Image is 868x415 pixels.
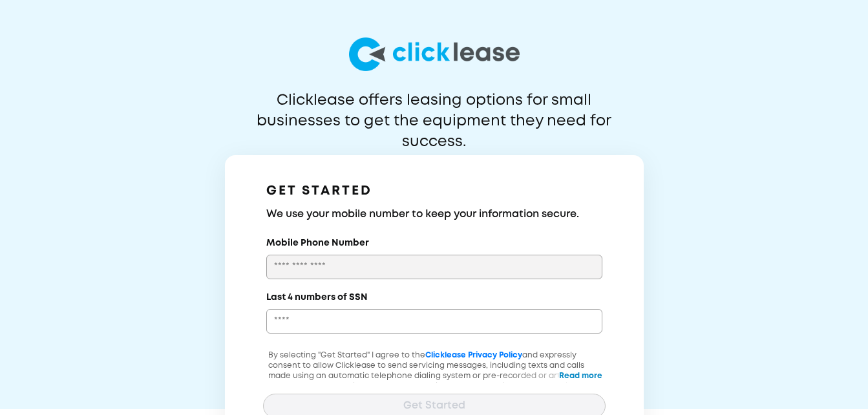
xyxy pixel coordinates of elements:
img: logo-larg [349,37,520,71]
h1: GET STARTED [266,181,602,202]
p: Clicklease offers leasing options for small businesses to get the equipment they need for success. [226,90,643,132]
p: By selecting "Get Started" I agree to the and expressly consent to allow Clicklease to send servi... [263,350,606,412]
label: Mobile Phone Number [266,237,369,250]
h3: We use your mobile number to keep your information secure. [266,207,602,222]
label: Last 4 numbers of SSN [266,291,368,304]
a: Clicklease Privacy Policy [425,352,522,359]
